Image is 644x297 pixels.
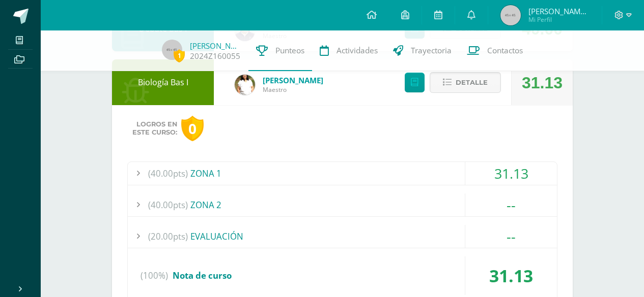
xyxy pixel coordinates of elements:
[162,40,182,60] img: 45x45
[190,41,241,51] a: [PERSON_NAME]
[148,193,188,216] span: (40.00pts)
[128,225,557,248] div: EVALUACIÓN
[459,30,530,71] a: Contactos
[275,45,304,56] span: Punteos
[337,45,378,56] span: Actividades
[128,162,557,185] div: ZONA 1
[173,270,232,281] span: Nota de curso
[263,85,323,94] span: Maestro
[141,256,168,295] span: (100%)
[148,225,188,248] span: (20.00pts)
[148,162,188,185] span: (40.00pts)
[465,193,557,216] div: --
[528,6,590,16] span: [PERSON_NAME] [PERSON_NAME]
[430,72,501,93] button: Detalle
[235,75,255,95] img: fde36cf8b4173ff221c800fd76040d52.png
[385,30,459,71] a: Trayectoria
[132,120,177,137] span: Logros en este curso:
[465,162,557,185] div: 31.13
[181,116,204,142] div: 0
[465,225,557,248] div: --
[190,51,240,61] a: 2024Z160055
[128,193,557,216] div: ZONA 2
[500,5,521,25] img: 45x45
[487,45,523,56] span: Contactos
[411,45,452,56] span: Trayectoria
[263,75,323,85] a: [PERSON_NAME]
[456,73,488,92] span: Detalle
[174,49,185,62] span: 1
[112,59,214,105] div: Biología Bas I
[248,30,312,71] a: Punteos
[465,256,557,295] div: 31.13
[522,60,563,106] div: 31.13
[528,15,590,24] span: Mi Perfil
[312,30,385,71] a: Actividades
